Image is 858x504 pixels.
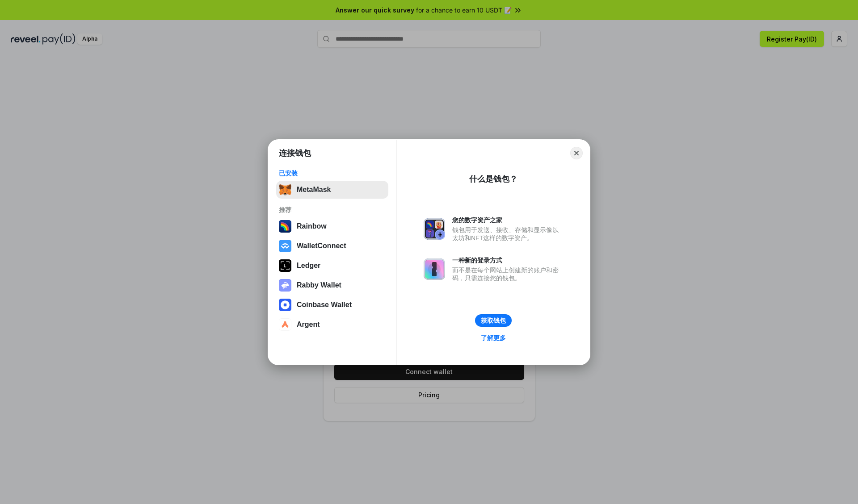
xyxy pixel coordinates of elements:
[276,316,388,333] button: Argent
[279,259,291,272] img: svg+xml,%3Csvg%20xmlns%3D%22http%3A%2F%2Fwww.w3.org%2F2000%2Fsvg%22%20width%3D%2228%22%20height%3...
[297,281,341,289] div: Rabby Wallet
[452,266,563,282] div: 而不是在每个网站上创建新的账户和密码，只需连接您的钱包。
[279,240,291,252] img: svg+xml,%3Csvg%20width%3D%2228%22%20height%3D%2228%22%20viewBox%3D%220%200%2028%2028%22%20fill%3D...
[297,321,320,329] div: Argent
[481,334,506,342] div: 了解更多
[276,217,388,235] button: Rainbow
[279,169,386,177] div: 已安装
[279,220,291,233] img: svg+xml,%3Csvg%20width%3D%22120%22%20height%3D%22120%22%20viewBox%3D%220%200%20120%20120%22%20fil...
[276,181,388,199] button: MetaMask
[424,258,445,280] img: svg+xml,%3Csvg%20xmlns%3D%22http%3A%2F%2Fwww.w3.org%2F2000%2Fsvg%22%20fill%3D%22none%22%20viewBox...
[424,218,445,240] img: svg+xml,%3Csvg%20xmlns%3D%22http%3A%2F%2Fwww.w3.org%2F2000%2Fsvg%22%20fill%3D%22none%22%20viewBox...
[279,206,386,214] div: 推荐
[452,216,563,224] div: 您的数字资产之家
[279,148,311,158] h1: 连接钱包
[279,183,291,196] img: svg+xml,%3Csvg%20fill%3D%22none%22%20height%3D%2233%22%20viewBox%3D%220%200%2035%2033%22%20width%...
[452,256,563,264] div: 一种新的登录方式
[297,242,346,250] div: WalletConnect
[276,237,388,255] button: WalletConnect
[297,222,327,230] div: Rainbow
[297,186,331,194] div: MetaMask
[481,317,506,325] div: 获取钱包
[297,262,320,270] div: Ledger
[452,226,563,242] div: 钱包用于发送、接收、存储和显示像以太坊和NFT这样的数字资产。
[279,299,291,311] img: svg+xml,%3Csvg%20width%3D%2228%22%20height%3D%2228%22%20viewBox%3D%220%200%2028%2028%22%20fill%3D...
[276,296,388,314] button: Coinbase Wallet
[570,147,583,159] button: Close
[276,276,388,294] button: Rabby Wallet
[276,257,388,275] button: Ledger
[279,318,291,331] img: svg+xml,%3Csvg%20width%3D%2228%22%20height%3D%2228%22%20viewBox%3D%220%200%2028%2028%22%20fill%3D...
[279,279,291,292] img: svg+xml,%3Csvg%20xmlns%3D%22http%3A%2F%2Fwww.w3.org%2F2000%2Fsvg%22%20fill%3D%22none%22%20viewBox...
[475,314,512,327] button: 获取钱包
[469,174,517,184] div: 什么是钱包？
[475,332,511,344] a: 了解更多
[297,301,352,309] div: Coinbase Wallet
